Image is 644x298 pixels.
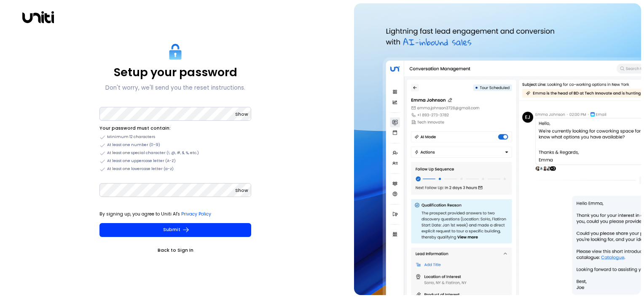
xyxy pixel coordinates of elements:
[105,83,245,93] p: Don't worry, we'll send you the reset instructions.
[235,111,248,117] span: Show
[107,142,160,148] span: At least one number (0-9)
[235,186,248,195] button: Show
[107,158,176,164] span: At least one uppercase letter (A-Z)
[354,3,641,295] img: auth-hero.png
[99,124,251,133] li: Your password must contain:
[99,210,251,218] p: By signing up, you agree to Uniti AI's
[114,65,237,79] p: Setup your password
[235,110,248,119] button: Show
[181,211,211,217] a: Privacy Policy
[235,187,248,194] span: Show
[99,223,251,237] button: Submit
[107,150,199,156] span: At least one special character (!, @, #, $, %, etc.)
[107,134,155,140] span: Minimum 12 characters
[107,166,174,172] span: At least one lowercase letter (a-z)
[99,246,251,255] a: Back to Sign In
